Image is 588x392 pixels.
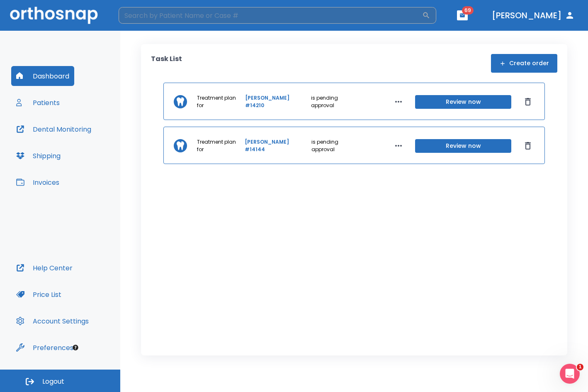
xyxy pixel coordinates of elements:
[11,258,78,278] button: Help Center
[11,338,78,358] button: Preferences
[415,95,511,109] button: Review now
[119,7,422,24] input: Search by Patient Name or Case #
[42,377,64,386] span: Logout
[311,138,362,153] p: is pending approval
[11,93,65,113] button: Patients
[72,344,79,351] div: Tooltip anchor
[11,119,96,139] button: Dental Monitoring
[415,139,511,153] button: Review now
[245,138,310,153] a: [PERSON_NAME] #14144
[10,7,98,24] img: Orthosnap
[197,138,243,153] p: Treatment plan for
[11,311,94,331] button: Account Settings
[197,94,243,109] p: Treatment plan for
[521,95,535,108] button: Dismiss
[577,364,583,370] span: 1
[11,146,66,166] button: Shipping
[491,54,557,73] button: Create order
[11,284,66,304] button: Price List
[11,66,74,86] button: Dashboard
[11,172,64,192] button: Invoices
[151,54,182,73] p: Task List
[245,94,309,109] a: [PERSON_NAME] #14210
[488,8,578,23] button: [PERSON_NAME]
[521,139,535,152] button: Dismiss
[462,6,474,15] span: 69
[560,364,580,384] iframe: Intercom live chat
[311,94,362,109] p: is pending approval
